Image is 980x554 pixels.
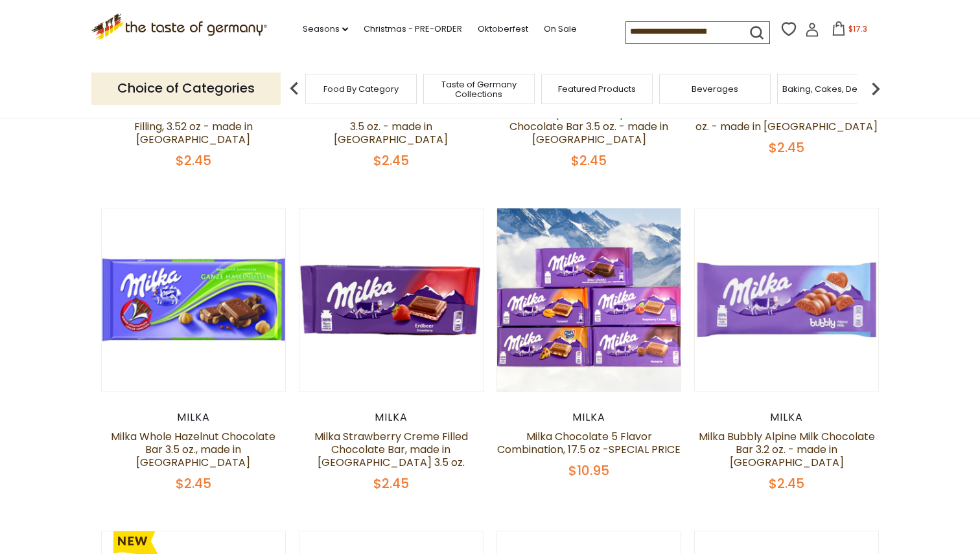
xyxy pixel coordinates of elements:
img: Milka [102,208,285,392]
a: Milka Bittersweet Chocolate Bar 3.5 oz. - made in [GEOGRAPHIC_DATA] [695,106,878,134]
p: Choice of Categories [91,72,281,104]
button: $17.3 [822,21,877,41]
span: $2.45 [769,474,804,493]
img: next arrow [863,76,889,102]
img: Milka [497,208,681,392]
span: $2.45 [769,138,804,157]
a: Seasons [303,22,348,36]
span: $2.45 [571,151,607,170]
span: $2.45 [176,474,211,493]
a: Oktoberfest [478,22,528,36]
a: Baking, Cakes, Desserts [782,84,883,94]
span: $2.45 [373,151,409,170]
a: Featured Products [558,84,636,94]
a: Milka Raisins & Nut Chocolate Bar 3.5 oz. - made in [GEOGRAPHIC_DATA] [307,106,476,147]
span: $2.45 [176,151,211,170]
img: previous arrow [281,76,307,102]
span: $17.3 [848,23,867,34]
span: $10.95 [568,461,609,480]
div: Milka [101,411,286,424]
div: Milka [299,411,484,424]
a: Milka Strawberry Creme Filled Chocolate Bar, made in [GEOGRAPHIC_DATA] 3.5 oz. [314,429,468,470]
a: Taste of Germany Collections [427,80,531,99]
a: Milka Whole Hazelnut Chocolate Bar 3.5 oz., made in [GEOGRAPHIC_DATA] [111,429,275,470]
div: Milka [496,411,681,424]
span: $2.45 [373,474,409,493]
a: Milka "Alpenmilch" Alpine Milk Chocolate Bar 3.5 oz. - made in [GEOGRAPHIC_DATA] [509,106,668,147]
a: Milka Chocolate with Oreo Cookie Filling, 3.52 oz - made in [GEOGRAPHIC_DATA] [107,106,279,147]
img: Milka [299,208,483,392]
a: Milka Chocolate 5 Flavor Combination, 17.5 oz -SPECIAL PRICE [497,429,681,457]
div: Milka [694,411,879,424]
a: Christmas - PRE-ORDER [364,22,462,36]
a: Milka Bubbly Alpine Milk Chocolate Bar 3.2 oz. - made in [GEOGRAPHIC_DATA] [699,429,875,470]
img: Milka [695,208,878,392]
a: Beverages [692,84,738,94]
a: Food By Category [323,84,399,94]
a: On Sale [544,22,577,36]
